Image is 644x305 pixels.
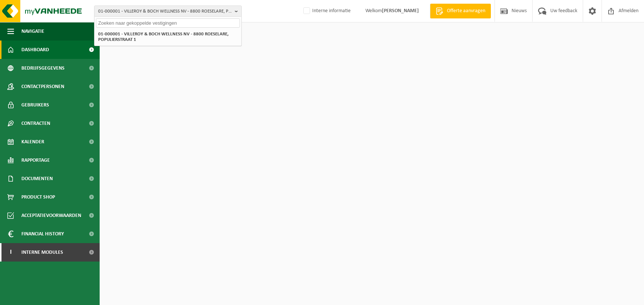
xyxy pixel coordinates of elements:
span: Financial History [21,225,64,243]
span: 01-000001 - VILLEROY & BOCH WELLNESS NV - 8800 ROESELARE, POPULIERSTRAAT 1 [98,6,232,17]
strong: 01-000001 - VILLEROY & BOCH WELLNESS NV - 8800 ROESELARE, POPULIERSTRAAT 1 [98,32,228,42]
span: Kalender [21,133,44,151]
span: Dashboard [21,41,49,59]
span: Interne modules [21,243,63,262]
span: Offerte aanvragen [445,7,487,15]
strong: [PERSON_NAME] [382,8,419,14]
span: Contracten [21,114,50,133]
span: Acceptatievoorwaarden [21,206,81,225]
span: Contactpersonen [21,77,64,96]
a: Offerte aanvragen [430,4,491,18]
span: Gebruikers [21,96,49,114]
span: Documenten [21,169,53,188]
span: Rapportage [21,151,50,169]
label: Interne informatie [302,6,351,17]
span: I [7,243,14,262]
input: Zoeken naar gekoppelde vestigingen [96,18,240,28]
button: 01-000001 - VILLEROY & BOCH WELLNESS NV - 8800 ROESELARE, POPULIERSTRAAT 1 [94,6,242,17]
span: Navigatie [21,22,44,41]
span: Product Shop [21,188,55,206]
span: Bedrijfsgegevens [21,59,65,77]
